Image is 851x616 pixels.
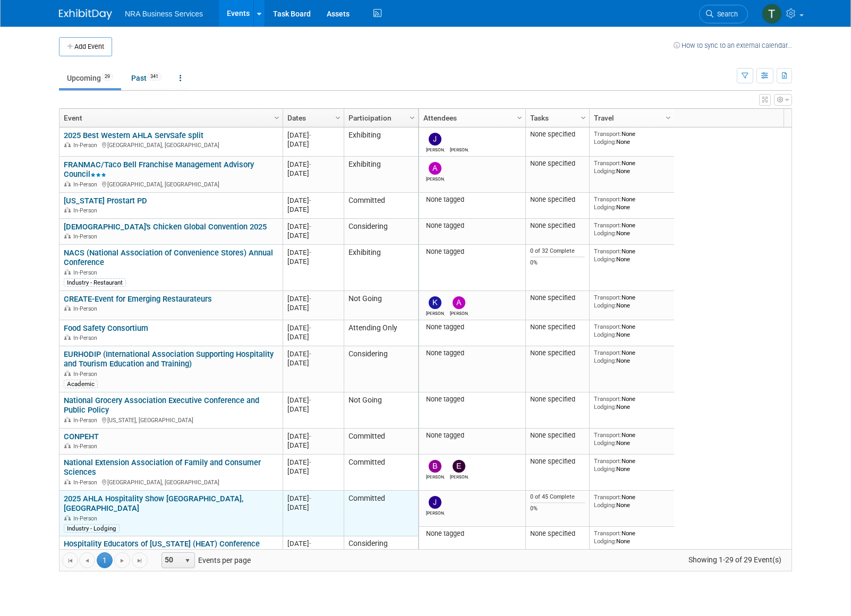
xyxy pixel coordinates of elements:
[679,552,792,567] span: Showing 1-29 of 29 Event(s)
[579,114,588,122] span: Column Settings
[594,469,622,477] span: Transport:
[594,506,670,521] div: None None
[135,557,144,565] span: Go to the last page
[594,407,670,423] div: None None
[287,196,339,205] div: [DATE]
[309,249,311,256] span: -
[594,260,622,267] span: Transport:
[287,323,339,332] div: [DATE]
[73,207,100,214] span: In-Person
[594,138,616,146] span: Lodging:
[713,10,738,18] span: Search
[344,291,418,320] td: Not Going
[333,109,344,125] a: Column Settings
[183,557,192,565] span: select
[344,320,418,346] td: Attending Only
[344,455,418,491] td: Committed
[64,160,254,179] a: FRANMAC/Taco Bell Franchise Management Advisory Council
[530,407,585,416] div: None specified
[594,335,670,350] div: None None
[664,114,673,122] span: Column Settings
[147,73,161,81] span: 341
[450,321,469,328] div: Amy Guy
[287,503,339,512] div: [DATE]
[423,443,522,452] div: None tagged
[64,396,259,415] a: National Grocery Association Executive Conference and Public Policy
[408,114,416,122] span: Column Settings
[423,109,518,127] a: Attendees
[79,552,95,568] a: Go to the previous page
[64,233,71,238] img: In-Person Event
[73,335,100,341] span: In-Person
[594,234,622,241] span: Transport:
[423,407,522,416] div: None tagged
[287,169,339,178] div: [DATE]
[309,432,311,440] span: -
[594,109,667,127] a: Travel
[64,248,273,268] a: NACS (National Association of Convenience Stores) Annual Conference
[594,415,616,422] span: Lodging:
[423,361,522,370] div: None tagged
[287,231,339,240] div: [DATE]
[594,208,622,215] span: Transport:
[309,324,311,332] span: -
[66,557,74,565] span: Go to the first page
[453,472,465,485] img: Eric Weiss
[594,260,670,275] div: None None
[309,295,311,303] span: -
[287,432,339,441] div: [DATE]
[59,37,112,56] button: Add Event
[59,9,112,20] img: ExhibitDay
[530,172,585,180] div: None specified
[594,542,622,549] span: Transport:
[426,521,445,528] div: Jennifer Bonilla
[344,491,418,536] td: Committed
[64,222,267,232] a: [DEMOGRAPHIC_DATA]'s Chicken Global Convention 2025
[64,443,71,448] img: In-Person Event
[287,248,339,257] div: [DATE]
[594,451,616,458] span: Lodging:
[125,10,203,18] span: NRA Business Services
[453,309,465,321] img: Amy Guy
[423,335,522,344] div: None tagged
[64,109,276,127] a: Event
[344,536,418,562] td: Considering
[344,346,418,392] td: Considering
[309,350,311,358] span: -
[594,369,616,376] span: Lodging:
[73,305,100,312] span: In-Person
[287,131,339,140] div: [DATE]
[64,515,71,520] img: In-Person Event
[594,343,616,350] span: Lodging:
[309,458,311,466] span: -
[64,323,148,333] a: Food Safety Consortium
[64,380,98,388] div: Academic
[287,548,339,557] div: [DATE]
[594,130,622,138] span: Transport:
[59,68,121,88] a: Upcoming29
[450,158,469,165] div: Elisa Cain
[594,361,622,369] span: Transport:
[344,219,418,245] td: Considering
[423,542,522,550] div: None tagged
[594,241,616,249] span: Lodging:
[578,109,590,125] a: Column Settings
[594,407,622,415] span: Transport:
[64,179,278,189] div: [GEOGRAPHIC_DATA], [GEOGRAPHIC_DATA]
[287,396,339,405] div: [DATE]
[73,269,100,276] span: In-Person
[426,321,445,328] div: Kay Allen
[450,133,469,158] img: Elisa Cain
[594,361,670,377] div: None None
[64,278,126,287] div: Industry - Restaurant
[73,181,100,188] span: In-Person
[344,392,418,429] td: Not Going
[64,415,278,424] div: [US_STATE], [GEOGRAPHIC_DATA]
[64,269,71,275] img: In-Person Event
[344,157,418,193] td: Exhibiting
[594,443,670,459] div: None None
[73,443,100,450] span: In-Person
[287,494,339,503] div: [DATE]
[594,306,622,313] span: Transport:
[663,109,675,125] a: Column Settings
